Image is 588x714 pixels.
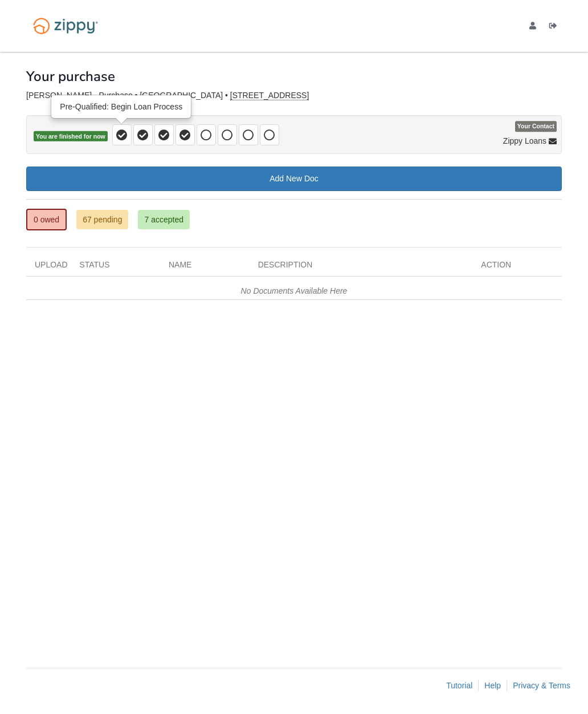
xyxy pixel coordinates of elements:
[472,259,562,276] div: Action
[26,259,71,276] div: Upload
[71,259,160,276] div: Status
[76,210,128,229] a: 67 pending
[26,91,562,100] div: [PERSON_NAME] - Purchase • [GEOGRAPHIC_DATA] •
[503,135,546,147] span: Zippy Loans
[160,259,250,276] div: Name
[250,259,473,276] div: Description
[529,22,541,33] a: edit profile
[52,96,190,117] div: Pre-Qualified: Begin Loan Process
[34,131,108,142] span: You are finished for now
[549,22,562,33] a: Log out
[513,681,570,690] a: Privacy & Terms
[26,167,562,191] a: Add New Doc
[138,210,190,229] a: 7 accepted
[484,681,501,690] a: Help
[241,286,348,295] em: No Documents Available Here
[446,681,472,690] a: Tutorial
[26,69,115,84] h1: Your purchase
[26,209,67,230] a: 0 owed
[26,13,105,39] img: Logo
[515,121,557,132] span: Your Contact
